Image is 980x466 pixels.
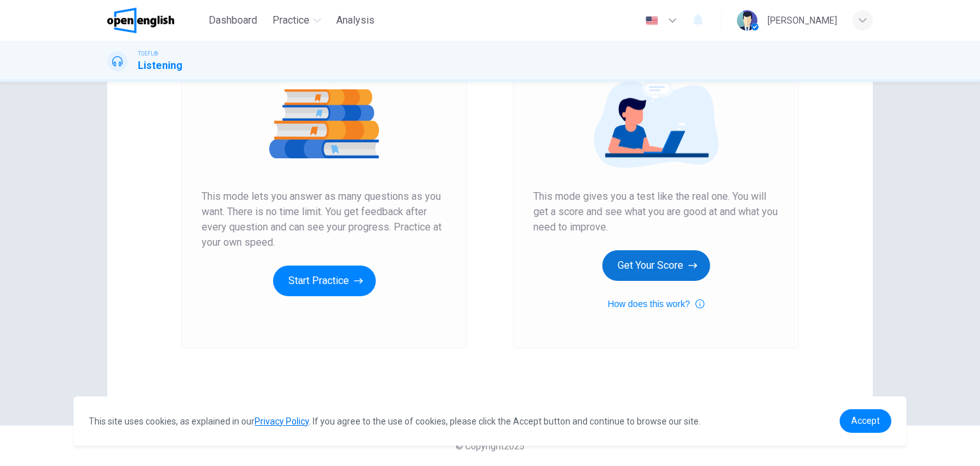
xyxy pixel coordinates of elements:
span: Dashboard [209,13,257,28]
img: Profile picture [737,10,757,31]
span: This mode gives you a test like the real one. You will get a score and see what you are good at a... [533,189,778,235]
button: Dashboard [204,9,262,32]
button: How does this work? [607,296,704,312]
button: Get Your Score [602,250,710,281]
a: Privacy Policy [255,416,309,426]
span: Accept [851,416,880,426]
span: Analysis [336,13,375,28]
button: Start Practice [273,266,376,296]
h1: Listening [138,58,182,73]
img: en [644,16,660,26]
button: Analysis [331,9,380,32]
img: OpenEnglish logo [107,8,174,33]
span: © Copyright 2025 [456,441,524,451]
div: [PERSON_NAME] [768,13,837,28]
span: This mode lets you answer as many questions as you want. There is no time limit. You get feedback... [202,189,447,250]
span: This site uses cookies, as explained in our . If you agree to the use of cookies, please click th... [89,416,701,426]
div: cookieconsent [73,396,907,446]
a: dismiss cookie message [840,409,891,433]
span: Practice [272,13,309,28]
span: TOEFL® [138,49,158,58]
a: OpenEnglish logo [107,8,204,33]
button: Practice [267,9,326,32]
